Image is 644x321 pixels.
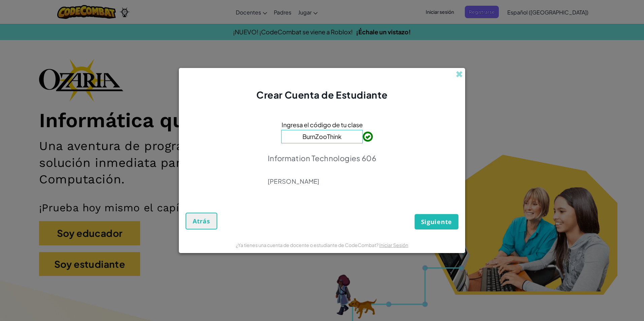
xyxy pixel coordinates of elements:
span: Crear Cuenta de Estudiante [256,89,388,101]
p: Information Technologies 606 [268,153,376,163]
span: Siguiente [421,218,452,226]
span: Atrás [193,217,210,225]
button: Siguiente [415,214,458,229]
p: [PERSON_NAME] [268,177,376,185]
a: Iniciar Sesión [379,242,408,248]
span: ¿Ya tienes una cuenta de docente o estudiante de CodeCombat? [236,242,379,248]
button: Atrás [186,213,217,229]
span: Ingresa el código de tu clase [282,120,363,130]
